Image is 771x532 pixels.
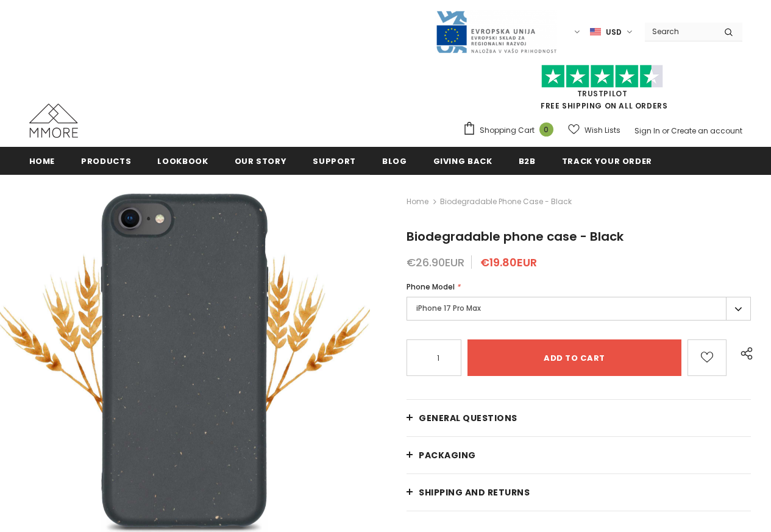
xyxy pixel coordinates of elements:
[407,400,751,436] a: General Questions
[433,155,492,167] span: Giving back
[313,147,356,174] a: support
[29,104,78,138] img: MMORE Cases
[541,65,663,88] img: Trust Pilot Stars
[235,155,287,167] span: Our Story
[407,297,751,321] label: iPhone 17 Pro Max
[645,23,715,40] input: Search Site
[407,255,464,270] span: €26.90EUR
[577,88,628,99] a: Trustpilot
[382,147,407,174] a: Blog
[29,147,55,174] a: Home
[419,486,530,498] span: Shipping and returns
[671,126,742,136] a: Create an account
[407,228,624,245] span: Biodegradable phone case - Black
[584,124,620,137] span: Wish Lists
[407,282,455,292] span: Phone Model
[235,147,287,174] a: Our Story
[313,155,356,167] span: support
[519,155,536,167] span: B2B
[519,147,536,174] a: B2B
[463,70,742,111] span: FREE SHIPPING ON ALL ORDERS
[480,124,535,137] span: Shopping Cart
[81,155,131,167] span: Products
[606,26,622,38] span: USD
[419,412,517,424] span: General Questions
[433,147,492,174] a: Giving back
[539,122,553,137] span: 0
[480,255,537,270] span: €19.80EUR
[81,147,131,174] a: Products
[435,10,557,54] img: Javni Razpis
[463,121,560,140] a: Shopping Cart 0
[382,155,407,167] span: Blog
[29,155,55,167] span: Home
[662,126,669,136] span: or
[634,126,660,136] a: Sign In
[590,27,601,37] img: USD
[419,449,476,461] span: PACKAGING
[435,26,557,37] a: Javni Razpis
[407,474,751,511] a: Shipping and returns
[562,155,652,167] span: Track your order
[562,147,652,174] a: Track your order
[407,194,428,209] a: Home
[568,119,620,141] a: Wish Lists
[157,147,208,174] a: Lookbook
[157,155,208,167] span: Lookbook
[440,194,572,209] span: Biodegradable phone case - Black
[467,339,681,376] input: Add to cart
[407,437,751,473] a: PACKAGING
